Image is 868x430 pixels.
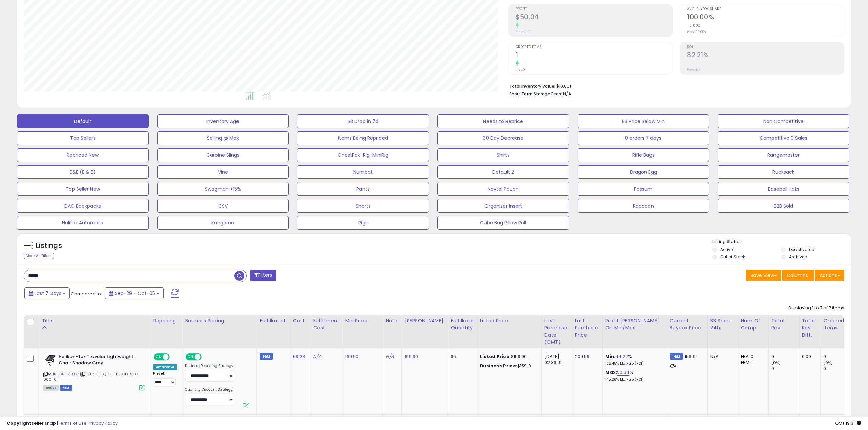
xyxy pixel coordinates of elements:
span: OFF [169,354,180,360]
h2: 1 [516,51,673,60]
div: Last Purchase Price [575,317,600,339]
button: Needs to Reprice [437,114,569,128]
div: 0.00 [802,353,815,360]
div: Num of Comp. [741,317,766,331]
div: Fulfillable Quantity [451,317,474,331]
b: Helikon-Tex Traveler Lightweight Chair Shadow Grey [59,353,141,368]
div: Fulfillment [260,317,287,324]
a: Privacy Policy [88,420,118,426]
div: [DATE] 02:36:19 [544,353,567,366]
span: ON [154,354,163,360]
div: Last Purchase Date (GMT) [544,317,569,346]
button: Raccoon [578,199,709,213]
a: N/A [313,353,321,360]
p: 108.45% Markup (ROI) [605,361,662,366]
a: 199.90 [405,353,418,360]
div: % [605,353,662,366]
span: Avg. Buybox Share [687,7,844,11]
button: Last 7 Days [24,287,70,299]
th: The percentage added to the cost of goods (COGS) that forms the calculator for Min & Max prices. [602,315,667,348]
div: FBA: 0 [741,353,763,360]
button: Default 2 [437,165,569,179]
span: | SKU: HT-EQ-CI-TLC-CD-SHG-000-01 [43,371,140,382]
div: seller snap | | [7,420,118,427]
button: Competitive 0 Sales [718,131,849,145]
button: Actions [815,270,844,281]
button: Default [17,114,149,128]
div: Profit [PERSON_NAME] on Min/Max [605,317,664,331]
small: FBM [260,353,273,360]
small: (0%) [823,360,833,365]
span: OFF [201,354,211,360]
h2: 82.21% [687,51,844,60]
h5: Listings [36,241,62,251]
div: N/A [710,353,733,360]
button: Baseball Hats [718,182,849,196]
h2: $50.04 [516,13,673,22]
div: Current Buybox Price [670,317,705,331]
button: Shirts [437,148,569,162]
div: 0 [771,353,799,360]
button: Non Competitive [718,114,849,128]
div: ASIN: [43,353,145,390]
button: CSV [157,199,289,213]
span: Columns [787,272,808,279]
div: Fulfillment Cost [313,317,339,331]
span: Sep-29 - Oct-05 [115,290,155,297]
a: N/A [386,353,394,360]
button: BB Drop in 7d [297,114,429,128]
button: Organizer Insert [437,199,569,213]
span: All listings currently available for purchase on Amazon [43,385,59,391]
small: FBM [670,353,683,360]
button: Numbat [297,165,429,179]
span: Ordered Items [516,45,673,49]
button: Vine [157,165,289,179]
b: Business Price: [480,363,517,369]
button: Halifax Automate [17,216,149,230]
a: B0BTTZJFD7 [57,371,79,377]
label: Quantity Discount Strategy: [185,387,234,392]
span: 2025-10-13 19:31 GMT [835,420,861,426]
span: ON [187,354,195,360]
label: Active [720,246,733,252]
button: Selling @ Max [157,131,289,145]
button: BB Price Below Min [578,114,709,128]
strong: Copyright [7,420,32,426]
small: 0.00% [687,23,701,28]
span: ROI [687,45,844,49]
button: Carbine Slings [157,148,289,162]
button: Inventory Age [157,114,289,128]
div: $159.90 [480,353,536,360]
div: Displaying 1 to 7 of 7 items [788,305,844,311]
label: Deactivated [789,246,814,252]
button: DAG Backpacks [17,199,149,213]
a: 169.90 [345,353,358,360]
p: 145.26% Markup (ROI) [605,377,662,382]
div: 209.99 [575,353,597,360]
div: FBM: 1 [741,360,763,366]
button: Swagman +15% [157,182,289,196]
button: 30 Day Decrease [437,131,569,145]
img: 41aaE3mvr-L._SL40_.jpg [43,353,57,367]
div: 66 [451,353,472,360]
button: Rigs [297,216,429,230]
button: Rangemaster [718,148,849,162]
button: ChestPak-Rig-MiniRig [297,148,429,162]
span: 159.9 [685,353,696,360]
div: Business Pricing [185,317,254,324]
button: Items Being Repriced [297,131,429,145]
button: Rucksack [718,165,849,179]
small: Prev: 0 [516,68,525,72]
button: Repriced New [17,148,149,162]
button: Columns [782,270,814,281]
button: Shorts [297,199,429,213]
button: Top Seller New [17,182,149,196]
button: Kangaroo [157,216,289,230]
div: Amazon AI [153,364,177,370]
li: $10,051 [509,82,839,90]
b: Min: [605,353,616,360]
div: Clear All Filters [24,253,54,259]
span: Last 7 Days [35,290,61,297]
div: [PERSON_NAME] [405,317,445,324]
div: BB Share 24h. [710,317,735,331]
